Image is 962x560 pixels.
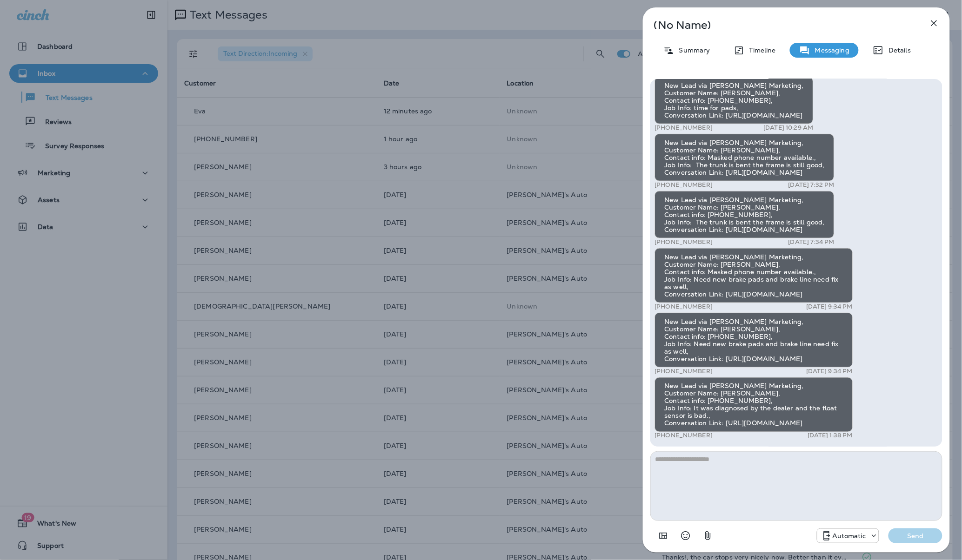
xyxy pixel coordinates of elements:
p: [DATE] 9:34 PM [807,368,853,375]
p: Automatic [832,532,866,540]
p: [PHONE_NUMBER] [655,181,713,189]
button: Select an emoji [676,527,695,545]
p: [PHONE_NUMBER] [655,368,713,375]
p: [PHONE_NUMBER] [655,303,713,310]
div: New Lead via [PERSON_NAME] Marketing, Customer Name: [PERSON_NAME], Contact info: [PHONE_NUMBER],... [655,313,853,368]
p: Messaging [810,46,849,54]
p: Summary [675,46,710,54]
p: Details [884,46,911,54]
button: Add in a premade template [654,527,673,545]
div: New Lead via [PERSON_NAME] Marketing, Customer Name: [PERSON_NAME], Contact info: Masked phone nu... [655,134,835,181]
div: New Lead via [PERSON_NAME] Marketing, Customer Name: [PERSON_NAME], Contact info: [PHONE_NUMBER],... [655,77,814,124]
p: [PHONE_NUMBER] [655,432,713,440]
p: [DATE] 7:34 PM [788,238,835,246]
p: (No Name) [654,21,908,29]
div: New Lead via [PERSON_NAME] Marketing, Customer Name: [PERSON_NAME], Contact info: Masked phone nu... [655,248,853,303]
p: [DATE] 9:34 PM [807,303,853,310]
p: [PHONE_NUMBER] [655,124,713,132]
p: [DATE] 7:32 PM [788,181,835,189]
p: [PHONE_NUMBER] [655,238,713,246]
div: New Lead via [PERSON_NAME] Marketing, Customer Name: [PERSON_NAME], Contact info: [PHONE_NUMBER],... [655,377,853,432]
p: [DATE] 10:29 AM [764,124,814,132]
p: [DATE] 1:38 PM [808,432,853,440]
div: New Lead via [PERSON_NAME] Marketing, Customer Name: [PERSON_NAME], Contact info: [PHONE_NUMBER],... [655,191,835,238]
p: Timeline [745,46,776,54]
